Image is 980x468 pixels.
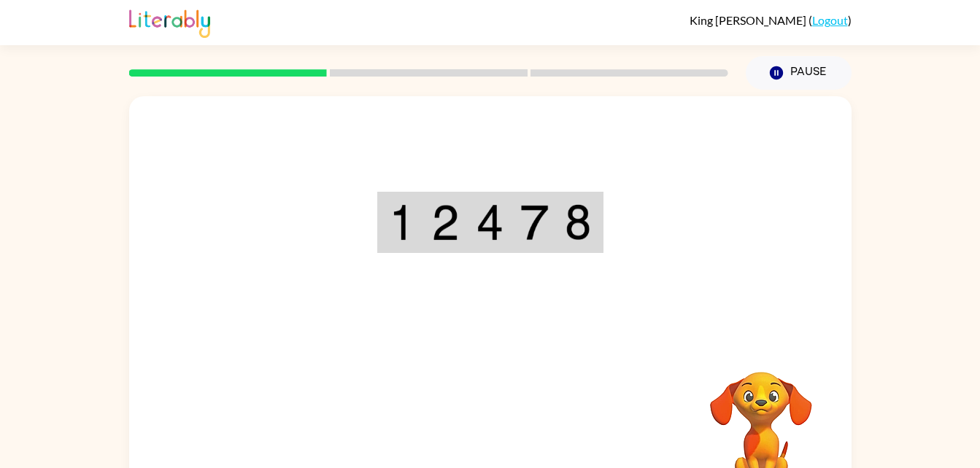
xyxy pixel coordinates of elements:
img: 1 [389,204,415,241]
a: Logout [812,13,848,27]
img: Literably [129,6,210,38]
button: Pause [746,56,852,90]
img: 8 [565,204,591,241]
div: ( ) [690,13,852,27]
img: 4 [476,204,503,241]
img: 2 [431,204,459,241]
img: 7 [520,204,548,241]
span: King [PERSON_NAME] [690,13,809,27]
